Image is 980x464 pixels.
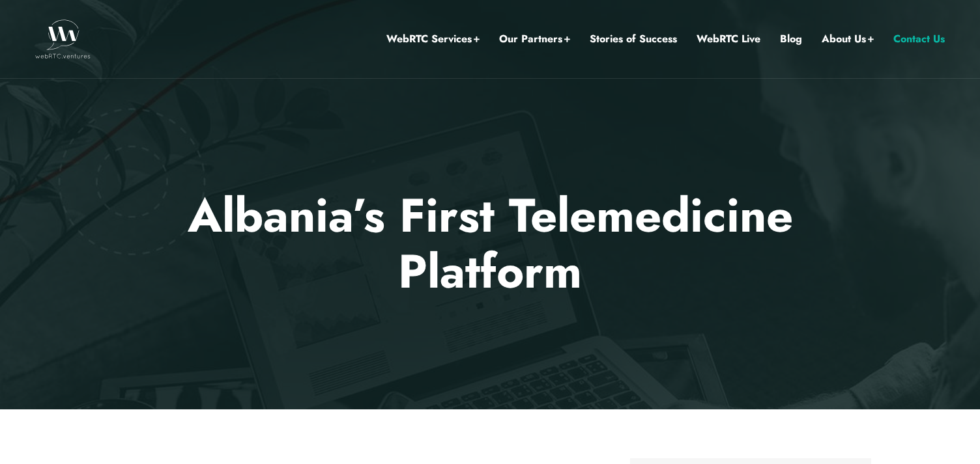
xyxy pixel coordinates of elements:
p: Albania’s First Telemedicine Platform [109,187,872,300]
a: Stories of Success [590,31,677,48]
a: WebRTC Live [697,31,760,48]
a: Our Partners [499,31,570,48]
img: WebRTC.ventures [35,20,91,59]
a: WebRTC Services [386,31,480,48]
a: About Us [822,31,874,48]
a: Blog [780,31,802,48]
a: Contact Us [893,31,945,48]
